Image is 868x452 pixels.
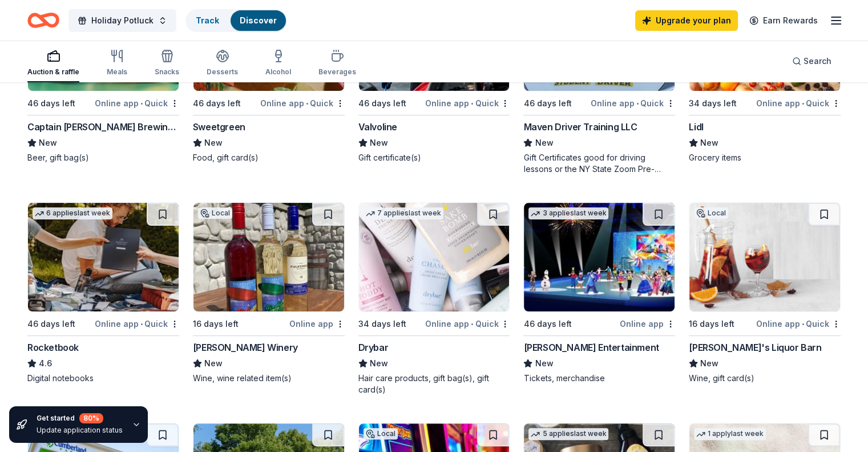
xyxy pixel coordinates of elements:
[91,14,154,27] span: Holiday Potluck
[39,357,52,370] span: 4.6
[535,136,553,150] span: New
[689,341,821,354] div: [PERSON_NAME]'s Liquor Barn
[523,317,571,331] div: 46 days left
[27,152,179,163] div: Beer, gift bag(s)
[524,203,675,311] img: Image for Feld Entertainment
[364,428,398,439] div: Local
[95,96,179,110] div: Online app Quick
[689,203,840,311] img: Image for Lisa's Liquor Barn
[523,97,571,110] div: 46 days left
[27,120,179,134] div: Captain [PERSON_NAME] Brewing Company
[27,341,79,354] div: Rocketbook
[95,317,179,331] div: Online app Quick
[318,67,356,77] div: Beverages
[204,357,223,370] span: New
[358,120,397,134] div: Valvoline
[28,203,179,311] img: Image for Rocketbook
[27,97,75,110] div: 46 days left
[523,373,675,384] div: Tickets, merchandise
[523,152,675,175] div: Gift Certificates good for driving lessons or the NY State Zoom Pre-licensing Course
[358,202,510,395] a: Image for Drybar7 applieslast week34 days leftOnline app•QuickDrybarNewHair care products, gift b...
[358,341,389,354] div: Drybar
[689,97,737,110] div: 34 days left
[204,136,223,150] span: New
[193,341,298,354] div: [PERSON_NAME] Winery
[358,317,406,331] div: 34 days left
[37,426,123,435] div: Update application status
[694,207,728,219] div: Local
[783,50,841,73] button: Search
[27,67,79,77] div: Auction & raffle
[742,10,825,31] a: Earn Rewards
[358,97,406,110] div: 46 days left
[37,413,123,423] div: Get started
[635,10,738,31] a: Upgrade your plan
[700,357,718,370] span: New
[27,202,179,384] a: Image for Rocketbook6 applieslast week46 days leftOnline app•QuickRocketbook4.6Digital notebooks
[689,152,841,163] div: Grocery items
[155,67,179,77] div: Snacks
[364,207,443,219] div: 7 applies last week
[33,207,112,219] div: 6 applies last week
[265,45,291,82] button: Alcohol
[27,373,179,384] div: Digital notebooks
[207,45,238,82] button: Desserts
[425,317,510,331] div: Online app Quick
[700,136,718,150] span: New
[370,357,388,370] span: New
[185,9,287,32] button: TrackDiscover
[140,99,143,108] span: •
[207,67,238,77] div: Desserts
[370,136,388,150] span: New
[694,428,766,440] div: 1 apply last week
[358,373,510,395] div: Hair care products, gift bag(s), gift card(s)
[318,45,356,82] button: Beverages
[193,120,245,134] div: Sweetgreen
[79,413,103,423] div: 80 %
[196,15,219,25] a: Track
[689,120,703,134] div: Lidl
[289,317,345,331] div: Online app
[523,120,637,134] div: Maven Driver Training LLC
[27,317,75,331] div: 46 days left
[260,96,345,110] div: Online app Quick
[193,152,345,163] div: Food, gift card(s)
[107,67,127,77] div: Meals
[471,99,473,108] span: •
[265,67,291,77] div: Alcohol
[756,317,841,331] div: Online app Quick
[68,9,176,32] button: Holiday Potluck
[689,202,841,384] a: Image for Lisa's Liquor BarnLocal16 days leftOnline app•Quick[PERSON_NAME]'s Liquor BarnNewWine, ...
[756,96,841,110] div: Online app Quick
[155,45,179,82] button: Snacks
[636,99,639,108] span: •
[27,7,59,34] a: Home
[425,96,510,110] div: Online app Quick
[193,97,241,110] div: 46 days left
[306,99,308,108] span: •
[689,317,734,331] div: 16 days left
[193,202,345,384] a: Image for Fulkerson WineryLocal16 days leftOnline app[PERSON_NAME] WineryNewWine, wine related it...
[804,54,831,68] span: Search
[198,207,232,219] div: Local
[802,319,804,329] span: •
[359,203,510,311] img: Image for Drybar
[471,319,473,329] span: •
[193,317,239,331] div: 16 days left
[240,15,277,25] a: Discover
[528,207,608,219] div: 3 applies last week
[523,202,675,384] a: Image for Feld Entertainment3 applieslast week46 days leftOnline app[PERSON_NAME] EntertainmentNe...
[193,203,344,311] img: Image for Fulkerson Winery
[689,373,841,384] div: Wine, gift card(s)
[523,341,659,354] div: [PERSON_NAME] Entertainment
[140,319,143,329] span: •
[535,357,553,370] span: New
[802,99,804,108] span: •
[528,428,608,440] div: 5 applies last week
[107,45,127,82] button: Meals
[358,152,510,163] div: Gift certificate(s)
[620,317,675,331] div: Online app
[39,136,57,150] span: New
[193,373,345,384] div: Wine, wine related item(s)
[27,45,79,82] button: Auction & raffle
